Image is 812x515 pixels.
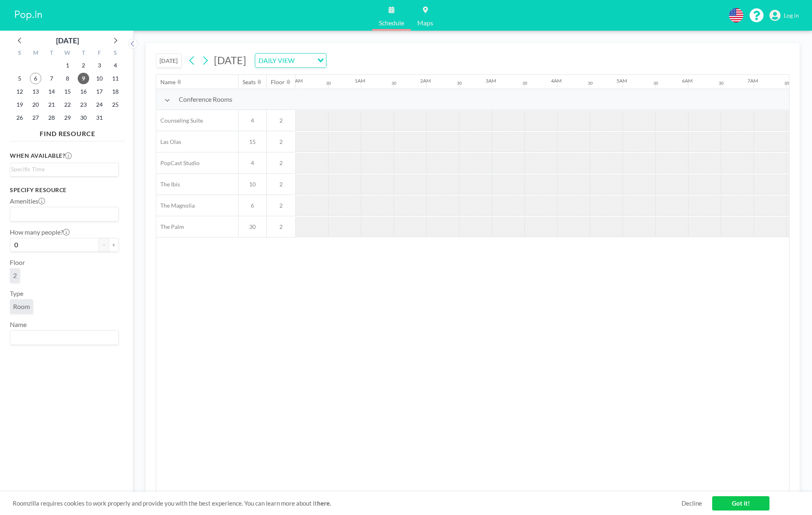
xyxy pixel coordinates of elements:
div: W [60,48,76,59]
input: Search for option [297,55,313,66]
span: Room [13,302,30,310]
span: Thursday, October 23, 2025 [78,99,89,110]
label: Type [10,289,23,298]
div: S [12,48,28,59]
div: Search for option [10,207,118,221]
div: Name [160,78,175,86]
div: 1AM [355,78,365,84]
div: F [91,48,107,59]
span: Sunday, October 26, 2025 [14,112,25,123]
span: Schedule [379,20,404,26]
a: here. [317,499,331,507]
span: Friday, October 17, 2025 [94,86,105,97]
span: Saturday, October 25, 2025 [110,99,121,110]
span: Thursday, October 30, 2025 [78,112,89,123]
span: Wednesday, October 8, 2025 [62,73,73,84]
div: [DATE] [56,35,79,46]
span: 30 [238,223,266,231]
span: Thursday, October 2, 2025 [78,60,89,71]
a: Decline [682,499,702,507]
span: Monday, October 6, 2025 [30,73,41,84]
span: Thursday, October 16, 2025 [78,86,89,97]
div: 30 [653,81,658,86]
div: Floor [271,78,285,86]
span: Roomzilla requires cookies to work properly and provide you with the best experience. You can lea... [13,499,682,507]
span: Wednesday, October 29, 2025 [62,112,73,123]
div: 6AM [682,78,693,84]
span: 6 [238,202,266,209]
span: Saturday, October 18, 2025 [110,86,121,97]
label: Amenities [10,197,45,205]
span: 2 [267,117,295,124]
label: Name [10,320,27,329]
span: Friday, October 31, 2025 [94,112,105,123]
span: PopCast Studio [156,159,200,167]
div: S [107,48,123,59]
button: + [109,238,119,252]
div: 30 [522,81,527,86]
div: Seats [243,78,256,86]
div: 3AM [486,78,496,84]
div: Search for option [255,54,326,67]
span: 2 [267,202,295,209]
span: Monday, October 20, 2025 [30,99,41,110]
span: Tuesday, October 28, 2025 [46,112,57,123]
span: The Magnolia [156,202,195,209]
span: Monday, October 27, 2025 [30,112,41,123]
input: Search for option [11,209,114,219]
div: M [28,48,44,59]
span: 2 [13,271,17,279]
span: 10 [238,181,266,188]
span: Tuesday, October 14, 2025 [46,86,57,97]
span: Monday, October 13, 2025 [30,86,41,97]
span: Friday, October 24, 2025 [94,99,105,110]
div: T [75,48,91,59]
span: Thursday, October 9, 2025 [78,73,89,84]
img: organization-logo [13,7,44,24]
div: T [44,48,60,59]
span: DAILY VIEW [257,55,296,66]
span: Las Olas [156,138,181,146]
a: Log in [769,10,799,21]
span: 2 [267,138,295,146]
div: 30 [457,81,462,86]
div: 12AM [289,78,303,84]
span: Conference Rooms [179,95,232,103]
input: Search for option [11,165,114,174]
span: The Ibis [156,181,180,188]
span: Friday, October 10, 2025 [94,73,105,84]
button: - [99,238,109,252]
button: [DATE] [156,54,182,68]
span: Saturday, October 4, 2025 [110,60,121,71]
span: Wednesday, October 15, 2025 [62,86,73,97]
span: 2 [267,181,295,188]
span: The Palm [156,223,184,231]
div: 30 [326,81,331,86]
div: 30 [391,81,396,86]
span: Friday, October 3, 2025 [94,60,105,71]
span: Wednesday, October 1, 2025 [62,60,73,71]
span: 15 [238,138,266,146]
span: Sunday, October 5, 2025 [14,73,25,84]
span: 4 [238,159,266,167]
input: Search for option [11,332,114,343]
div: Search for option [10,163,118,175]
span: Saturday, October 11, 2025 [110,73,121,84]
span: Counseling Suite [156,117,203,124]
span: Tuesday, October 21, 2025 [46,99,57,110]
h3: Specify resource [10,186,119,194]
a: Got it! [712,496,769,511]
span: Wednesday, October 22, 2025 [62,99,73,110]
div: 7AM [747,78,758,84]
div: 5AM [616,78,627,84]
span: 2 [267,223,295,231]
div: 30 [588,81,593,86]
div: 4AM [551,78,562,84]
div: 30 [784,81,789,86]
span: Log in [784,12,799,19]
label: Floor [10,258,25,266]
div: 30 [719,81,724,86]
span: Sunday, October 12, 2025 [14,86,25,97]
span: [DATE] [214,54,246,66]
span: 2 [267,159,295,167]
